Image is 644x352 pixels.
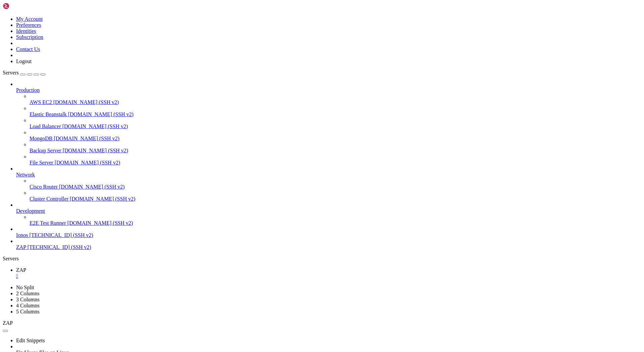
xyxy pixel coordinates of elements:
[16,28,36,34] a: Identities
[55,160,120,165] span: [DOMAIN_NAME] (SSH v2)
[16,81,641,166] li: Production
[3,134,557,140] x-row: root@pf-inf-mind:~#
[3,70,19,76] span: Servers
[30,160,641,166] a: File Server [DOMAIN_NAME] (SSH v2)
[3,60,557,65] x-row: Memory usage: 13% IPv4 address for eth0: [TECHNICAL_ID]
[30,148,61,153] span: Backup Server
[30,184,641,190] a: Cisco Router [DOMAIN_NAME] (SSH v2)
[16,244,26,250] span: ZAP
[16,34,43,40] a: Subscription
[3,3,41,9] img: Shellngn
[16,58,32,64] a: Logout
[16,285,34,290] a: No Split
[30,111,67,117] span: Elastic Beanstalk
[16,166,641,202] li: Network
[30,136,52,141] span: MongoDB
[30,93,641,105] li: AWS EC2 [DOMAIN_NAME] (SSH v2)
[3,3,557,8] x-row: Welcome to Ubuntu 24.04.3 LTS (GNU/Linux 6.8.0-85-generic x86_64)
[3,65,557,71] x-row: Swap usage: 0%
[3,14,557,20] x-row: * Documentation: [URL][DOMAIN_NAME]
[16,87,641,93] a: Production
[30,160,53,165] span: File Server
[16,46,40,52] a: Contact Us
[67,220,133,226] span: [DOMAIN_NAME] (SSH v2)
[3,26,557,31] x-row: * Support: [URL][DOMAIN_NAME]
[16,232,641,238] a: Ionos [TECHNICAL_ID] (SSH v2)
[30,111,641,117] a: Elastic Beanstalk [DOMAIN_NAME] (SSH v2)
[30,190,641,202] li: Cluster Controller [DOMAIN_NAME] (SSH v2)
[16,226,641,238] li: Ionos [TECHNICAL_ID] (SSH v2)
[3,94,557,100] x-row: 0 updates can be applied immediately.
[30,184,58,190] span: Cisco Router
[3,256,641,262] div: Servers
[30,105,641,117] li: Elastic Beanstalk [DOMAIN_NAME] (SSH v2)
[30,99,641,105] a: AWS EC2 [DOMAIN_NAME] (SSH v2)
[54,136,119,141] span: [DOMAIN_NAME] (SSH v2)
[3,70,46,76] a: Servers
[30,214,641,226] li: E2E Test Runner [DOMAIN_NAME] (SSH v2)
[3,48,557,54] x-row: System load: 0.03 Processes: 125
[3,128,557,134] x-row: Last login: [DATE] from [TECHNICAL_ID]
[16,309,40,314] a: 5 Columns
[3,83,557,88] x-row: Expanded Security Maintenance for Applications is not enabled.
[30,232,93,238] span: [TECHNICAL_ID] (SSH v2)
[62,123,128,129] span: [DOMAIN_NAME] (SSH v2)
[16,202,641,226] li: Development
[3,37,557,43] x-row: System information as of [DATE]
[30,154,641,166] li: File Server [DOMAIN_NAME] (SSH v2)
[16,244,641,250] a: ZAP [TECHNICAL_ID] (SSH v2)
[16,208,641,214] a: Development
[16,22,41,28] a: Preferences
[16,172,641,178] a: Network
[3,20,557,26] x-row: * Management: [URL][DOMAIN_NAME]
[30,130,641,142] li: MongoDB [DOMAIN_NAME] (SSH v2)
[16,267,641,279] a: ZAP
[30,220,641,226] a: E2E Test Runner [DOMAIN_NAME] (SSH v2)
[28,244,91,250] span: [TECHNICAL_ID] (SSH v2)
[30,99,52,105] span: AWS EC2
[16,297,40,302] a: 3 Columns
[30,220,66,226] span: E2E Test Runner
[16,172,35,178] span: Network
[16,208,45,214] span: Development
[3,111,557,117] x-row: Learn more about enabling ESM Apps service at [URL][DOMAIN_NAME]
[16,338,45,343] a: Edit Snippets
[30,142,641,154] li: Backup Server [DOMAIN_NAME] (SSH v2)
[16,267,26,273] span: ZAP
[68,111,134,117] span: [DOMAIN_NAME] (SSH v2)
[16,291,40,296] a: 2 Columns
[16,232,28,238] span: Ionos
[30,178,641,190] li: Cisco Router [DOMAIN_NAME] (SSH v2)
[3,320,13,326] span: ZAP
[63,148,128,153] span: [DOMAIN_NAME] (SSH v2)
[30,123,61,129] span: Load Balancer
[59,184,125,190] span: [DOMAIN_NAME] (SSH v2)
[59,134,62,140] div: (20, 23)
[16,238,641,250] li: ZAP [TECHNICAL_ID] (SSH v2)
[16,303,40,308] a: 4 Columns
[16,273,641,279] a: 
[30,148,641,154] a: Backup Server [DOMAIN_NAME] (SSH v2)
[3,54,557,60] x-row: Usage of /: 42.3% of 24.44GB Users logged in: 0
[30,123,641,130] a: Load Balancer [DOMAIN_NAME] (SSH v2)
[70,196,136,202] span: [DOMAIN_NAME] (SSH v2)
[16,16,43,22] a: My Account
[30,136,641,142] a: MongoDB [DOMAIN_NAME] (SSH v2)
[30,117,641,130] li: Load Balancer [DOMAIN_NAME] (SSH v2)
[30,196,68,202] span: Cluster Controller
[16,87,40,93] span: Production
[3,105,557,111] x-row: 12 additional security updates can be applied with ESM Apps.
[53,99,119,105] span: [DOMAIN_NAME] (SSH v2)
[30,196,641,202] a: Cluster Controller [DOMAIN_NAME] (SSH v2)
